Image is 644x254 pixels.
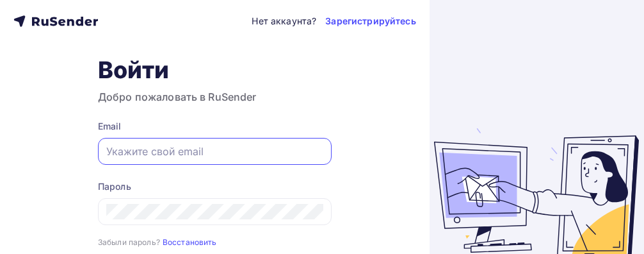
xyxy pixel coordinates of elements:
h1: Войти [98,56,332,84]
h3: Добро пожаловать в RuSender [98,89,332,105]
div: Email [98,120,332,133]
div: Нет аккаунта? [252,15,316,28]
div: Пароль [98,180,332,193]
a: Зарегистрируйтесь [325,15,415,28]
small: Восстановить [163,237,217,247]
small: Забыли пароль? [98,237,160,247]
a: Восстановить [163,236,217,247]
input: Укажите свой email [106,144,323,159]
